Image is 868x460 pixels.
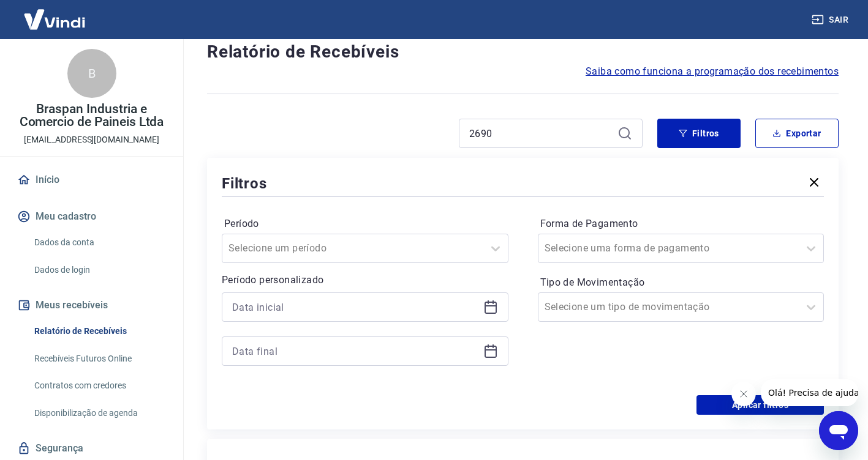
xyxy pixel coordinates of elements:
[232,342,478,360] input: Data final
[696,395,824,415] button: Aplicar filtros
[540,275,822,290] label: Tipo de Movimentação
[819,411,858,450] iframe: Botão para abrir a janela de mensagens
[7,9,103,18] span: Olá! Precisa de ajuda?
[29,373,168,398] a: Contratos com credores
[755,119,839,148] button: Exportar
[15,166,168,193] a: Início
[222,273,508,287] p: Período personalizado
[10,103,173,128] p: Braspan Industria e Comercio de Paineis Ltda
[29,346,168,371] a: Recebíveis Futuros Online
[29,230,168,255] a: Dados da conta
[809,9,853,31] button: Sair
[29,401,168,426] a: Disponibilização de agenda
[29,319,168,344] a: Relatório de Recebíveis
[222,174,267,193] h5: Filtros
[24,133,159,146] p: [EMAIL_ADDRESS][DOMAIN_NAME]
[207,40,839,64] h4: Relatório de Recebíveis
[469,124,613,143] input: Busque pelo número do pedido
[224,217,506,231] label: Período
[540,217,822,231] label: Forma de Pagamento
[29,258,168,283] a: Dados de login
[15,292,168,319] button: Meus recebíveis
[761,379,858,406] iframe: Mensagem da empresa
[15,1,94,38] img: Vindi
[232,298,478,316] input: Data inicial
[586,64,839,79] a: Saiba como funciona a programação dos recebimentos
[15,203,168,230] button: Meu cadastro
[657,119,741,148] button: Filtros
[731,382,756,406] iframe: Fechar mensagem
[67,49,116,98] div: B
